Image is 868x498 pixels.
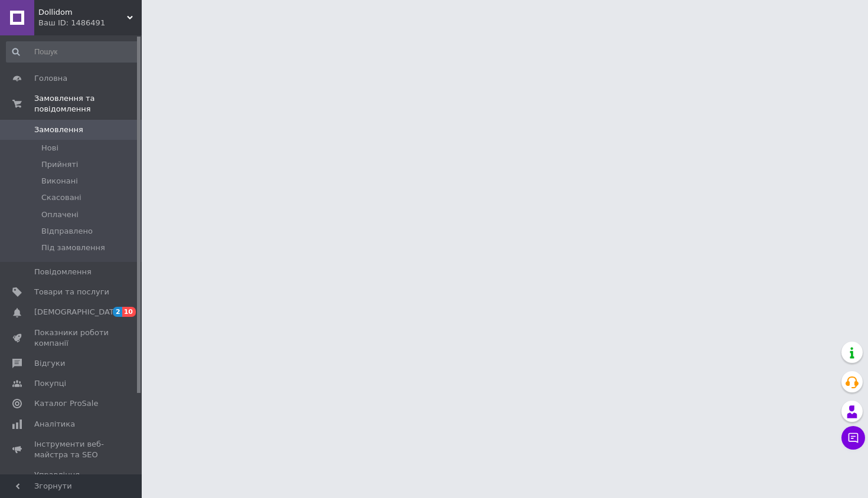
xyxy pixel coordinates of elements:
[38,18,142,28] div: Ваш ID: 1486491
[41,243,105,253] span: Під замовлення
[6,41,139,63] input: Пошук
[122,307,136,317] span: 10
[841,426,865,450] button: Чат з покупцем
[34,439,109,460] span: Інструменти веб-майстра та SEO
[34,398,98,409] span: Каталог ProSale
[34,378,66,389] span: Покупці
[41,159,78,170] span: Прийняті
[34,358,65,369] span: Відгуки
[41,176,78,186] span: Виконані
[41,192,81,203] span: Скасовані
[113,307,122,317] span: 2
[34,419,75,430] span: Аналітика
[34,327,109,349] span: Показники роботи компанії
[34,470,109,491] span: Управління сайтом
[34,307,122,317] span: [DEMOGRAPHIC_DATA]
[34,125,83,135] span: Замовлення
[34,267,92,277] span: Повідомлення
[41,226,93,237] span: ВІдправлено
[34,93,142,114] span: Замовлення та повідомлення
[34,287,109,297] span: Товари та послуги
[34,73,67,84] span: Головна
[41,143,58,153] span: Нові
[38,7,127,18] span: Dollidom
[41,209,79,220] span: Оплачені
